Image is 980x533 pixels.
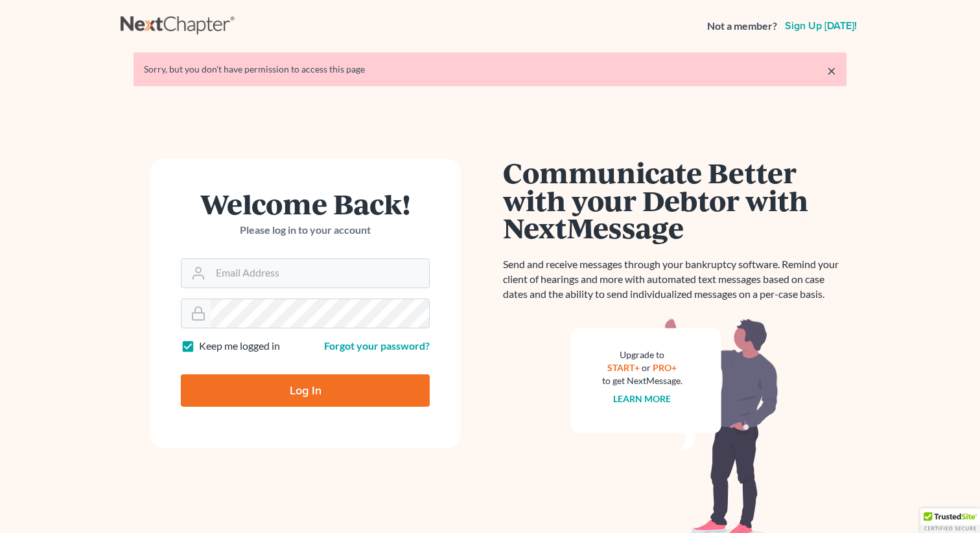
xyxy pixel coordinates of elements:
div: to get NextMessage. [602,374,682,387]
p: Send and receive messages through your bankruptcy software. Remind your client of hearings and mo... [503,257,846,302]
h1: Welcome Back! [181,190,430,218]
a: Learn more [614,393,671,404]
a: PRO+ [653,362,677,373]
h1: Communicate Better with your Debtor with NextMessage [503,159,846,242]
div: Upgrade to [602,348,682,361]
p: Please log in to your account [181,223,430,238]
label: Keep me logged in [199,339,280,354]
a: Forgot your password? [324,339,430,352]
a: × [827,63,836,78]
input: Email Address [211,259,429,288]
div: Sorry, but you don't have permission to access this page [144,63,836,76]
strong: Not a member? [707,19,777,34]
div: TrustedSite Certified [920,508,980,533]
input: Log In [181,374,430,407]
a: START+ [608,362,640,373]
span: or [642,362,651,373]
a: Sign up [DATE]! [782,21,859,31]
